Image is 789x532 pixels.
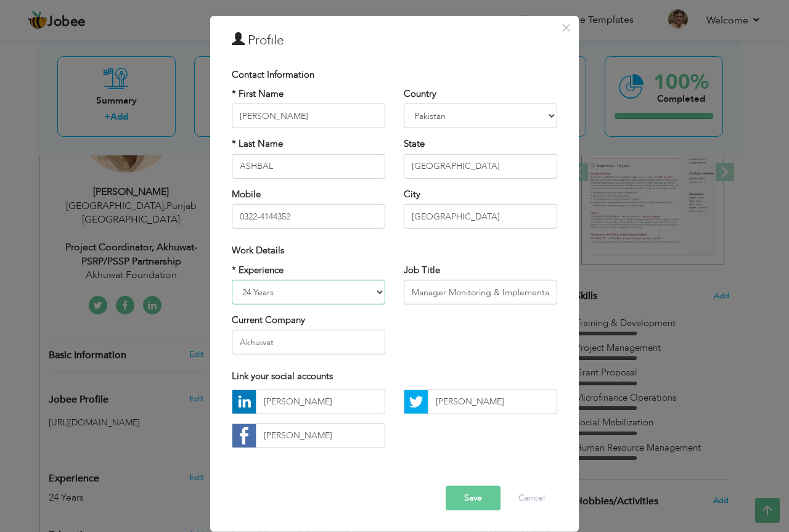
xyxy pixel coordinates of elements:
label: Mobile [232,188,261,201]
span: Link your social accounts [232,370,333,382]
span: Work Details [232,244,284,256]
label: State [404,137,425,150]
button: Save [446,486,501,510]
img: linkedin [232,390,256,414]
img: Twitter [404,390,428,414]
label: Job Title [404,263,440,276]
label: * First Name [232,88,284,100]
label: Country [404,88,436,100]
label: Current Company [232,314,305,327]
button: Cancel [506,486,557,510]
label: * Last Name [232,137,283,150]
h3: Profile [232,31,557,49]
button: Close [556,17,576,37]
label: City [404,188,420,201]
input: Profile Link [428,390,557,414]
label: * Experience [232,263,284,276]
img: facebook [232,424,256,448]
input: Profile Link [256,390,385,414]
span: Contact Information [232,68,314,80]
span: × [561,16,571,38]
input: Profile Link [256,424,385,448]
